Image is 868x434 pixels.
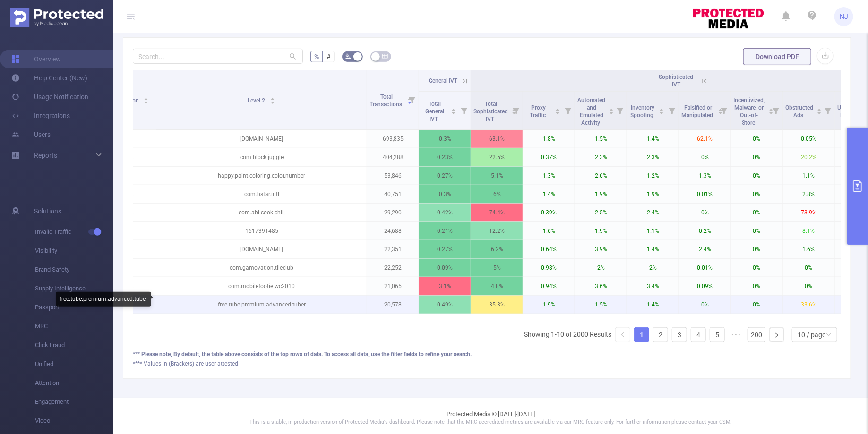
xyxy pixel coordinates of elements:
[471,240,523,258] p: 6.2%
[561,92,575,129] i: Filter menu
[367,222,419,240] p: 24,688
[733,97,765,126] span: Incentivized, Malware, or Out-of-Store
[56,292,151,307] div: free.tube.premium.advanced.tuber
[419,296,471,314] p: 0.49%
[783,130,834,148] p: 0.05%
[35,260,113,279] span: Brand Safety
[615,327,630,342] li: Previous Page
[156,130,367,148] p: [DOMAIN_NAME]
[471,185,523,203] p: 6%
[419,130,471,148] p: 0.3%
[731,240,782,258] p: 0%
[419,204,471,221] p: 0.42%
[530,104,547,119] span: Proxy Traffic
[575,240,627,258] p: 3.9%
[10,8,103,27] img: Protected Media
[509,92,523,129] i: Filter menu
[575,148,627,166] p: 2.3%
[659,107,664,110] i: icon: caret-up
[524,327,611,342] li: Showing 1-10 of 2000 Results
[405,70,419,129] i: Filter menu
[523,148,575,166] p: 0.37%
[769,111,774,113] i: icon: caret-down
[679,222,730,240] p: 0.2%
[627,296,679,314] p: 1.4%
[783,167,834,185] p: 1.1%
[419,167,471,185] p: 0.27%
[35,317,113,336] span: MRC
[327,53,331,60] span: #
[743,48,811,65] button: Download PDF
[627,185,679,203] p: 1.9%
[679,185,730,203] p: 0.01%
[679,240,730,258] p: 2.4%
[575,185,627,203] p: 1.9%
[425,101,444,122] span: Total General IVT
[35,374,113,392] span: Attention
[785,104,813,119] span: Obstructed Ads
[627,130,679,148] p: 1.4%
[156,185,367,203] p: com.bstar.intl
[34,202,61,221] span: Solutions
[11,68,87,87] a: Help Center (New)
[620,332,626,338] i: icon: left
[555,111,560,113] i: icon: caret-down
[133,359,841,368] div: **** Values in (Brackets) are user attested
[817,107,822,110] i: icon: caret-up
[691,328,705,342] a: 4
[382,53,388,59] i: icon: table
[35,336,113,355] span: Click Fraud
[11,125,51,144] a: Users
[783,259,834,277] p: 0%
[575,277,627,295] p: 3.6%
[816,107,822,113] div: Sort
[156,204,367,221] p: com.abi.cook.chill
[523,240,575,258] p: 0.64%
[555,107,560,110] i: icon: caret-up
[451,107,456,110] i: icon: caret-up
[523,204,575,221] p: 0.39%
[523,185,575,203] p: 1.4%
[672,327,687,342] li: 3
[419,277,471,295] p: 3.1%
[11,87,88,106] a: Usage Notification
[630,104,655,119] span: Inventory Spoofing
[471,204,523,221] p: 74.4%
[710,328,724,342] a: 5
[731,204,782,221] p: 0%
[731,277,782,295] p: 0%
[729,327,744,342] span: •••
[659,74,693,88] span: Sophisticated IVT
[555,107,560,113] div: Sort
[609,107,614,110] i: icon: caret-up
[419,240,471,258] p: 0.27%
[783,222,834,240] p: 8.1%
[665,92,679,129] i: Filter menu
[367,204,419,221] p: 29,290
[577,97,605,126] span: Automated and Emulated Activity
[679,296,730,314] p: 0%
[523,296,575,314] p: 1.9%
[35,222,113,241] span: Invalid Traffic
[270,96,275,99] i: icon: caret-up
[817,111,822,113] i: icon: caret-down
[679,130,730,148] p: 62.1%
[523,277,575,295] p: 0.94%
[613,92,627,129] i: Filter menu
[691,327,706,342] li: 4
[627,277,679,295] p: 3.4%
[471,130,523,148] p: 63.1%
[419,185,471,203] p: 0.3%
[769,107,774,110] i: icon: caret-up
[133,350,841,358] div: *** Please note, By default, the table above consists of the top rows of data. To access all data...
[672,328,687,342] a: 3
[731,167,782,185] p: 0%
[143,96,149,102] div: Sort
[523,222,575,240] p: 1.6%
[769,327,784,342] li: Next Page
[681,104,714,119] span: Falsified or Manipulated
[635,328,649,342] a: 1
[314,53,319,60] span: %
[798,328,825,342] div: 10 / page
[419,259,471,277] p: 0.09%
